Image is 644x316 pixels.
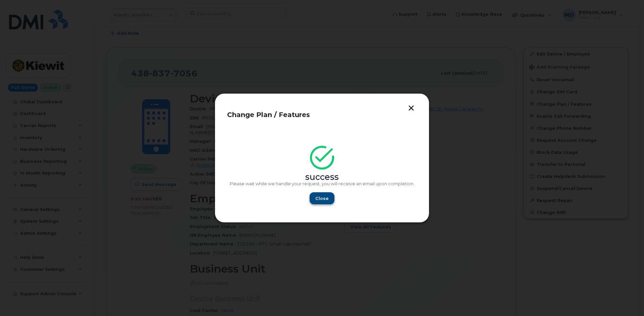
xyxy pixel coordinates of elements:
[310,192,334,204] button: Close
[315,195,329,202] span: Close
[227,111,310,119] span: Change Plan / Features
[227,181,417,187] p: Please wait while we handle your request, you will receive an email upon completion.
[227,175,417,180] div: success
[615,287,639,311] iframe: Messenger Launcher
